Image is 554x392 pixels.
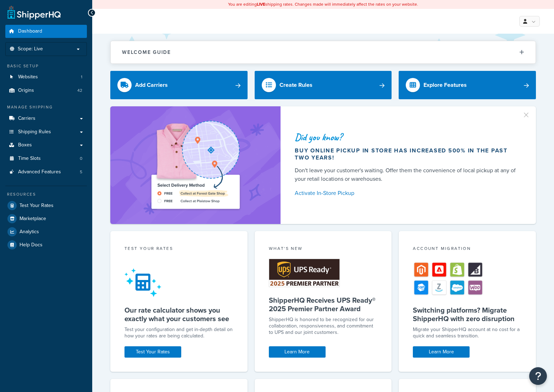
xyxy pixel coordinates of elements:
[18,88,34,94] span: Origins
[5,71,87,84] li: Websites
[269,346,326,358] a: Learn More
[5,84,87,97] a: Origins42
[5,239,87,251] a: Help Docs
[5,112,87,125] a: Carriers
[5,152,87,165] li: Time Slots
[413,326,522,339] div: Migrate your ShipperHQ account at no cost for a quick and seamless transition.
[255,71,392,99] a: Create Rules
[5,225,87,238] a: Analytics
[413,306,522,323] h5: Switching platforms? Migrate ShipperHQ with zero disruption
[20,242,43,248] span: Help Docs
[5,139,87,152] a: Boxes
[124,326,233,339] div: Test your configuration and get in-depth detail on how your rates are being calculated.
[295,188,519,198] a: Activate In-Store Pickup
[111,41,536,63] button: Welcome Guide
[5,152,87,165] a: Time Slots0
[81,74,82,80] span: 1
[18,74,38,80] span: Websites
[5,25,87,38] a: Dashboard
[77,88,82,94] span: 42
[423,80,467,90] div: Explore Features
[131,117,260,213] img: ad-shirt-map-b0359fc47e01cab431d101c4b569394f6a03f54285957d908178d52f29eb9668.png
[5,191,87,197] div: Resources
[295,166,519,183] div: Don't leave your customer's waiting. Offer them the convenience of local pickup at any of your re...
[18,169,61,175] span: Advanced Features
[5,84,87,97] li: Origins
[110,71,248,99] a: Add Carriers
[122,50,171,55] h2: Welcome Guide
[413,245,522,253] div: Account Migration
[295,147,519,161] div: Buy online pickup in store has increased 500% in the past two years!
[20,203,54,209] span: Test Your Rates
[18,46,43,52] span: Scope: Live
[18,156,41,162] span: Time Slots
[5,71,87,84] a: Websites1
[18,28,42,34] span: Dashboard
[5,166,87,179] li: Advanced Features
[5,104,87,110] div: Manage Shipping
[5,63,87,69] div: Basic Setup
[529,367,547,385] button: Open Resource Center
[5,125,87,139] a: Shipping Rules
[269,296,378,313] h5: ShipperHQ Receives UPS Ready® 2025 Premier Partner Award
[295,132,519,142] div: Did you know?
[80,169,82,175] span: 5
[80,156,82,162] span: 0
[20,216,46,222] span: Marketplace
[413,346,470,358] a: Learn More
[124,306,233,323] h5: Our rate calculator shows you exactly what your customers see
[5,212,87,225] a: Marketplace
[18,116,35,122] span: Carriers
[124,245,233,253] div: Test your rates
[5,199,87,212] a: Test Your Rates
[269,245,378,253] div: What's New
[5,166,87,179] a: Advanced Features5
[18,129,51,135] span: Shipping Rules
[257,1,265,7] b: LIVE
[124,346,181,358] a: Test Your Rates
[279,80,312,90] div: Create Rules
[135,80,168,90] div: Add Carriers
[18,142,32,148] span: Boxes
[269,317,378,336] p: ShipperHQ is honored to be recognized for our collaboration, responsiveness, and commitment to UP...
[20,229,39,235] span: Analytics
[399,71,536,99] a: Explore Features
